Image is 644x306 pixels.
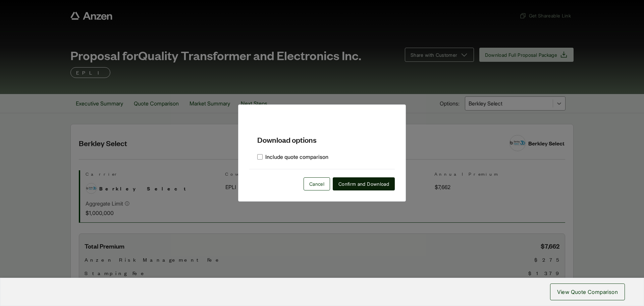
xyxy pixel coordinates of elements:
button: Confirm and Download [333,177,395,190]
span: Cancel [309,180,324,187]
button: View Quote Comparison [550,283,625,300]
h5: Download options [249,124,395,145]
span: Confirm and Download [338,180,389,187]
span: View Quote Comparison [557,288,618,296]
button: Cancel [304,177,330,190]
label: Include quote comparison [257,153,328,161]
